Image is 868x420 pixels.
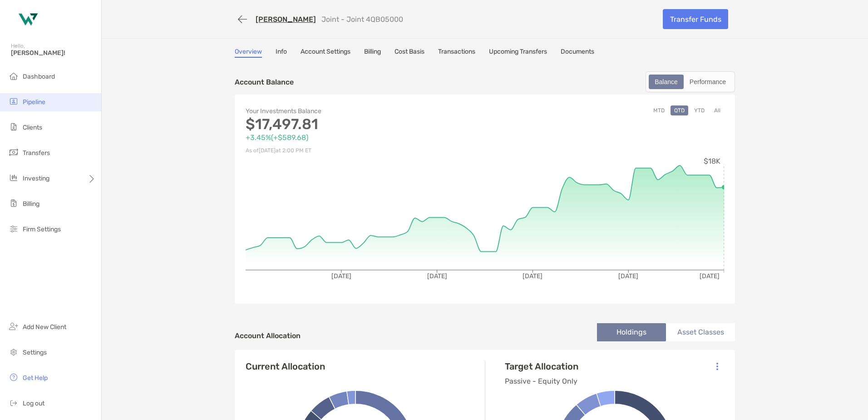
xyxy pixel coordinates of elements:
[685,75,731,88] div: Performance
[427,272,447,280] tspan: [DATE]
[301,48,350,58] a: Account Settings
[276,48,287,58] a: Info
[597,323,666,341] li: Holdings
[8,70,19,81] img: dashboard icon
[650,75,683,88] div: Balance
[23,175,49,182] span: Investing
[235,48,262,58] a: Overview
[618,272,638,280] tspan: [DATE]
[8,121,19,132] img: clients icon
[646,71,735,92] div: segmented control
[710,105,724,115] button: All
[321,15,403,24] p: Joint - Joint 4QB05000
[561,48,594,58] a: Documents
[364,48,381,58] a: Billing
[700,272,720,280] tspan: [DATE]
[395,48,424,58] a: Cost Basis
[650,105,668,115] button: MTD
[8,346,19,357] img: settings icon
[690,105,708,115] button: YTD
[331,272,351,280] tspan: [DATE]
[438,48,475,58] a: Transactions
[489,48,547,58] a: Upcoming Transfers
[8,397,19,408] img: logout icon
[23,149,50,157] span: Transfers
[663,9,728,29] a: Transfer Funds
[11,49,96,57] span: [PERSON_NAME]!
[11,4,44,36] img: Zoe Logo
[523,272,542,280] tspan: [DATE]
[246,361,325,372] h4: Current Allocation
[505,375,578,387] p: Passive - Equity Only
[235,331,301,340] h4: Account Allocation
[23,124,42,131] span: Clients
[505,361,578,372] h4: Target Allocation
[716,362,718,370] img: Icon List Menu
[23,349,47,356] span: Settings
[23,400,44,407] span: Log out
[23,98,45,106] span: Pipeline
[8,198,19,209] img: billing icon
[235,76,294,88] p: Account Balance
[666,323,735,341] li: Asset Classes
[8,172,19,183] img: investing icon
[23,323,66,331] span: Add New Client
[704,157,720,165] tspan: $18K
[246,119,485,130] p: $17,497.81
[246,132,485,143] p: +3.45% ( +$589.68 )
[671,105,688,115] button: QTD
[8,147,19,158] img: transfers icon
[23,374,48,382] span: Get Help
[256,15,316,24] a: [PERSON_NAME]
[23,73,55,80] span: Dashboard
[246,145,485,156] p: As of [DATE] at 2:00 PM ET
[23,225,61,233] span: Firm Settings
[8,223,19,234] img: firm-settings icon
[246,105,485,117] p: Your Investments Balance
[8,321,19,332] img: add_new_client icon
[23,200,39,208] span: Billing
[8,372,19,383] img: get-help icon
[8,96,19,107] img: pipeline icon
